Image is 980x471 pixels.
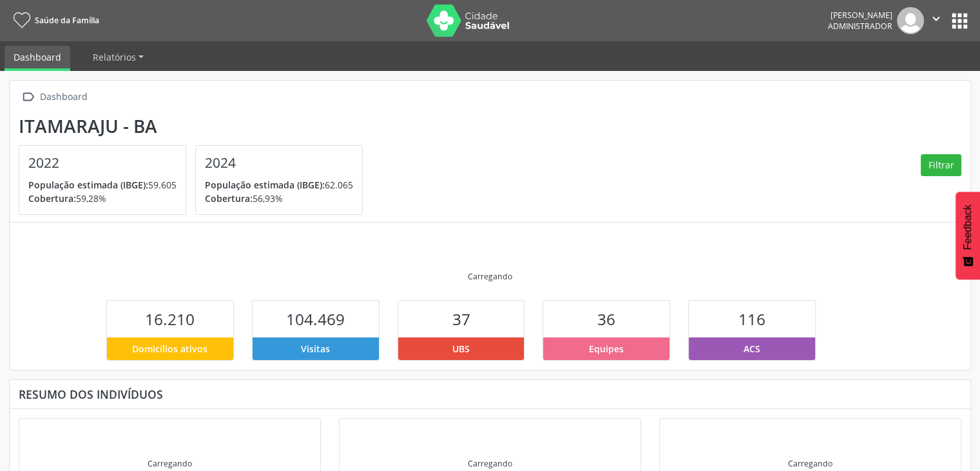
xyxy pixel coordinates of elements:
[93,51,136,63] span: Relatórios
[452,308,470,330] span: 37
[589,342,624,356] span: Equipes
[286,308,345,330] span: 104.469
[452,342,470,356] span: UBS
[19,88,90,106] a:  Dashboard
[948,10,971,32] button: apps
[205,155,353,171] h4: 2024
[921,154,961,176] button: Filtrar
[19,115,372,137] div: Itamaraju - BA
[28,178,177,192] p: 59.605
[744,342,760,356] span: ACS
[19,88,37,106] i: 
[929,12,943,26] i: 
[597,308,615,330] span: 36
[205,179,325,191] span: População estimada (IBGE):
[28,155,177,171] h4: 2022
[205,192,353,205] p: 56,93%
[738,308,765,330] span: 116
[28,179,148,191] span: População estimada (IBGE):
[28,192,177,205] p: 59,28%
[28,192,76,205] span: Cobertura:
[148,458,192,469] div: Carregando
[145,308,195,330] span: 16.210
[84,46,153,68] a: Relatórios
[37,88,90,106] div: Dashboard
[9,10,99,31] a: Saúde da Família
[35,15,99,26] span: Saúde da Família
[205,192,253,205] span: Cobertura:
[301,342,330,356] span: Visitas
[962,205,974,250] span: Feedback
[897,7,924,34] img: img
[828,21,892,32] span: Administrador
[924,7,948,34] button: 
[132,342,207,356] span: Domicílios ativos
[828,10,892,21] div: [PERSON_NAME]
[788,458,832,469] div: Carregando
[468,271,512,282] div: Carregando
[19,387,961,401] div: Resumo dos indivíduos
[205,178,353,192] p: 62.065
[5,46,70,71] a: Dashboard
[468,458,512,469] div: Carregando
[956,192,980,279] button: Feedback - Mostrar pesquisa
